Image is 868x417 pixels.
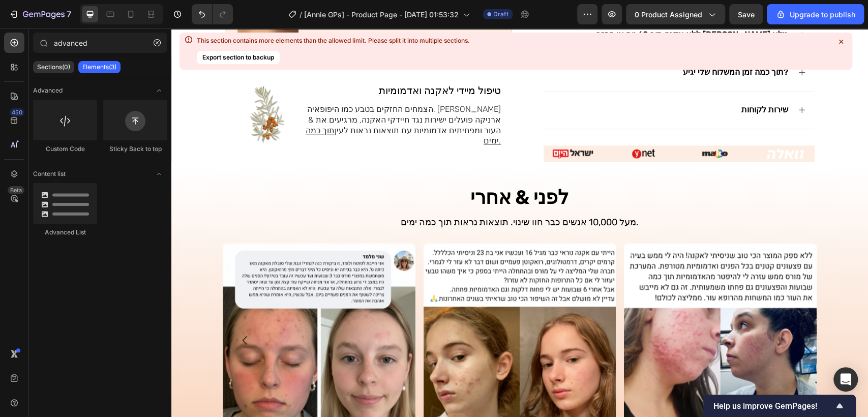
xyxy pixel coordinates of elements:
input: Search Sections & Elements [33,33,167,53]
div: Open Intercom Messenger [833,367,858,392]
img: gempages_584594317897630277-6458f585-4a3f-4609-a658-72d0050e82c7.png [453,215,645,408]
span: Help us improve GemPages! [713,401,833,411]
button: 7 [4,4,76,24]
div: Beta [8,186,24,194]
button: Show survey - Help us improve GemPages! [713,400,846,412]
button: 0 product assigned [626,4,725,24]
span: [Annie GPs] - Product Page - [DATE] 01:53:32 [304,9,459,20]
img: gempages_584594317897630277-1505ab7b-7116-4a57-b58d-75e6e55d2dd6.webp [514,117,573,134]
button: Save [729,4,763,24]
span: / [300,9,302,20]
div: 450 [10,108,24,116]
div: Upgrade to publish [775,9,855,20]
div: Undo/Redo [192,4,233,24]
div: Advanced List [33,228,97,237]
div: Custom Code [33,144,97,154]
iframe: Design area [171,28,868,417]
p: מעל 10,000 אנשים כבר חוו שינוי. תוצאות נראות תוך כמה ימים. [154,188,543,200]
span: Advanced [33,86,63,95]
img: gempages_584594317897630277-5fc5ac00-6da8-4551-a5a5-939f7f7cfa4f.png [51,215,244,408]
button: Export section to backup [197,51,280,64]
button: Carousel Back Arrow [59,297,88,326]
span: 0 product assigned [635,9,702,20]
span: שירות לקוחות [570,76,617,86]
div: Sticky Back to top [103,144,167,154]
button: Carousel Next Arrow [609,297,637,326]
span: Toggle open [151,166,167,182]
h2: לפני & אחרי [153,158,544,181]
p: תוך כמה זמן המשלוח שלי יגיע? [512,39,617,49]
img: gempages_584594317897630277-6ea8f44e-5fc4-4e03-9736-3d84e699cb3e.webp [585,117,643,134]
p: Sections(0) [37,63,70,71]
div: This section contains more elements than the allowed limit. Please split it into multiple sections. [197,37,470,45]
p: 7 [67,8,71,20]
button: Upgrade to publish [767,4,864,24]
img: gempages_584594317897630277-4c7e358b-65d3-4775-854c-b2094cb71207.png [252,215,445,408]
span: Save [738,10,755,19]
p: Elements(3) [82,63,116,71]
span: Draft [493,10,508,19]
span: Toggle open [151,82,167,99]
img: gempages_584594317897630277-e4f2b522-34c5-4e9b-ac96-99c63a8fe46c.webp [443,117,501,134]
span: Content list [33,169,66,178]
img: gempages_584594317897630277-597e5693-eb69-4d34-8201-73ff51a6a1db.webp [372,117,431,134]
